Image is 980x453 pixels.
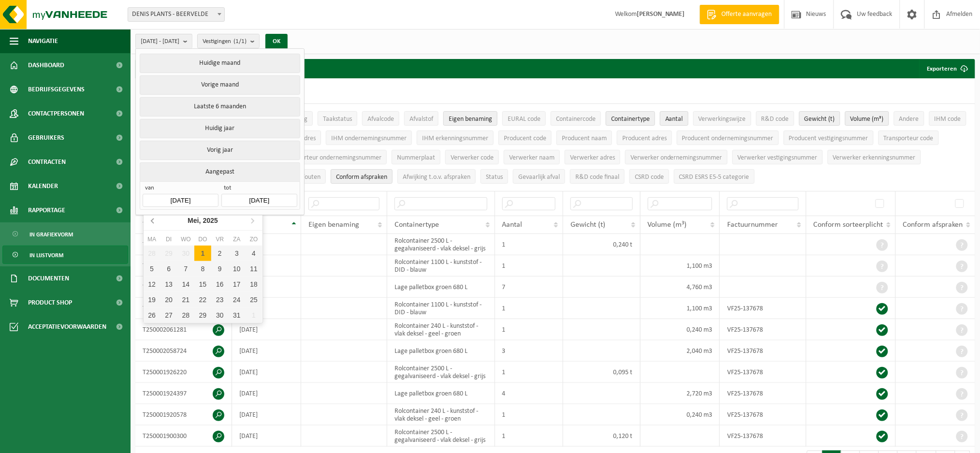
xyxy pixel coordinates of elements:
span: [DATE] - [DATE] [141,34,179,49]
div: 3 [228,246,245,261]
td: VF25-137678 [720,404,806,425]
span: Conform afspraken [903,221,963,229]
span: Aantal [665,116,683,123]
div: zo [245,234,262,244]
span: Factuurnummer [727,221,778,229]
div: ma [144,234,161,244]
button: Vorige maand [140,75,300,95]
div: 23 [211,292,228,307]
td: [DATE] [232,362,301,383]
div: 30 [177,246,194,261]
button: Gewicht (t)Gewicht (t): Activate to sort [799,111,840,126]
span: Verwerker ondernemingsnummer [630,154,722,161]
button: Producent ondernemingsnummerProducent ondernemingsnummer: Activate to sort [677,131,779,145]
span: Navigatie [28,29,58,53]
div: 14 [177,277,194,292]
button: IHM erkenningsnummerIHM erkenningsnummer: Activate to sort [417,131,494,145]
div: 21 [177,292,194,307]
button: Verwerker adresVerwerker adres: Activate to sort [565,150,620,164]
td: Rolcontainer 2500 L - gegalvaniseerd - vlak deksel - grijs [387,362,495,383]
td: 1 [495,404,564,425]
td: Rolcontainer 1100 L - kunststof - DID - blauw [387,298,495,319]
span: Verwerker erkenningsnummer [833,154,916,161]
td: VF25-137678 [720,340,806,362]
td: [DATE] [232,319,301,340]
td: 2,040 m3 [641,340,720,362]
span: Eigen benaming [308,221,359,229]
span: R&D code finaal [575,174,619,181]
button: Vestigingen(1/1) [197,34,260,48]
td: Rolcontainer 2500 L - gegalvaniseerd - vlak deksel - grijs [387,425,495,447]
span: Status [486,174,503,181]
button: Huidige maand [140,54,300,73]
div: 22 [194,292,211,307]
span: Acceptatievoorwaarden [28,315,106,339]
span: Afvalcode [367,116,394,123]
td: 1 [495,255,564,277]
td: 1 [495,234,564,255]
div: 28 [177,307,194,323]
span: Contracten [28,150,66,174]
td: Rolcontainer 1100 L - kunststof - DID - blauw [387,255,495,277]
span: Aantal [502,221,523,229]
span: Verwerker adres [570,154,615,161]
td: VF25-137678 [720,425,806,447]
span: Conform afspraken [336,174,387,181]
span: Volume (m³) [648,221,687,229]
span: DENIS PLANTS - BEERVELDE [128,8,224,21]
button: Exporteren [920,59,974,78]
button: NummerplaatNummerplaat: Activate to sort [392,150,440,164]
td: T250002061281 [135,319,232,340]
div: 1 [245,307,262,323]
span: Verwerker code [451,154,494,161]
button: TaakstatusTaakstatus: Activate to sort [318,111,357,126]
span: Producent ondernemingsnummer [682,135,774,142]
span: Verwerker naam [509,154,555,161]
button: Verwerker erkenningsnummerVerwerker erkenningsnummer: Activate to sort [828,150,921,164]
div: Mei, [184,213,222,228]
span: DENIS PLANTS - BEERVELDE [128,7,225,22]
button: OK [265,34,288,49]
div: 13 [161,277,177,292]
div: 16 [211,277,228,292]
td: [DATE] [232,383,301,404]
button: CSRD codeCSRD code: Activate to sort [629,169,669,184]
span: Documenten [28,266,69,291]
td: 2,720 m3 [641,383,720,404]
i: 2025 [203,217,218,224]
td: [DATE] [232,404,301,425]
td: 1 [495,425,564,447]
span: Offerte aanvragen [719,10,775,19]
span: Eigen benaming [449,116,492,123]
div: 17 [228,277,245,292]
span: Gewicht (t) [570,221,605,229]
td: T250002145131 [135,234,232,255]
td: T250002058724 [135,340,232,362]
div: 26 [144,307,161,323]
div: 11 [245,261,262,277]
td: VF25-137678 [720,383,806,404]
span: Afvalstof [410,116,433,123]
button: EURAL codeEURAL code: Activate to sort [502,111,546,126]
button: [DATE] - [DATE] [135,34,192,48]
td: T250001924397 [135,383,232,404]
button: AfvalcodeAfvalcode: Activate to sort [362,111,399,126]
div: vr [211,234,228,244]
span: Gevaarlijk afval [518,174,560,181]
span: In grafiekvorm [29,225,73,244]
td: 4,760 m3 [641,277,720,298]
span: IHM erkenningsnummer [422,135,488,142]
button: Producent vestigingsnummerProducent vestigingsnummer: Activate to sort [784,131,874,145]
td: Rolcontainer 240 L - kunststof - vlak deksel - geel - groen [387,404,495,425]
div: 27 [161,307,177,323]
td: 4 [495,383,564,404]
span: Producent naam [562,135,607,142]
button: Producent adresProducent adres: Activate to sort [617,131,672,145]
div: 6 [161,261,177,277]
a: In lijstvorm [2,246,128,264]
button: IHM ondernemingsnummerIHM ondernemingsnummer: Activate to sort [326,131,412,145]
div: za [228,234,245,244]
a: In grafiekvorm [2,225,128,243]
td: T250001900300 [135,425,232,447]
span: Containertype [395,221,439,229]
